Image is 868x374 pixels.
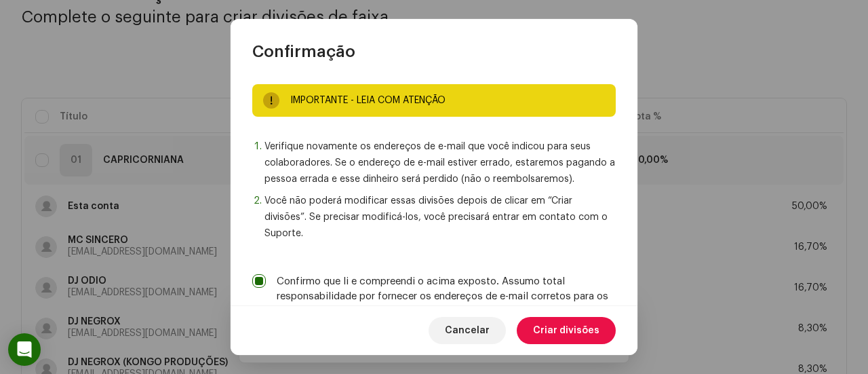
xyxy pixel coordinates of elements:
[445,317,490,344] span: Cancelar
[517,317,616,344] button: Criar divisões
[8,333,41,366] div: Open Intercom Messenger
[252,41,355,62] span: Confirmação
[264,193,616,242] li: Você não poderá modificar essas divisões depois de clicar em “Criar divisões”. Se precisar modifi...
[277,274,616,319] label: Confirmo que li e compreendi o acima exposto. Assumo total responsabilidade por fornecer os ender...
[290,92,605,109] div: IMPORTANTE - LEIA COM ATENÇÃO
[264,138,616,187] li: Verifique novamente os endereços de e-mail que você indicou para seus colaboradores. Se o endereç...
[533,317,599,344] span: Criar divisões
[429,317,506,344] button: Cancelar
